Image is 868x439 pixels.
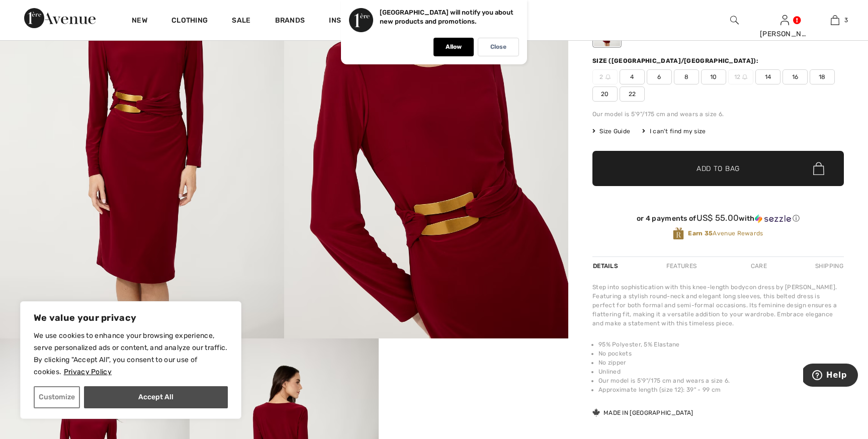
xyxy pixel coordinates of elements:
p: Allow [446,43,462,51]
span: 20 [592,86,618,102]
span: US$ 55.00 [697,213,739,223]
div: Our model is 5'9"/175 cm and wears a size 6. [592,110,844,119]
p: Close [490,43,506,51]
iframe: Opens a widget where you can find more information [803,364,858,389]
a: New [132,16,147,27]
span: Avenue Rewards [688,229,763,238]
button: Add to Bag [592,151,844,186]
li: Approximate length (size 12): 39" - 99 cm [598,385,844,394]
img: Avenue Rewards [673,227,684,240]
span: 8 [674,69,699,84]
span: 14 [755,69,780,84]
a: Clothing [171,16,208,27]
span: 22 [620,86,645,102]
img: 1ère Avenue [24,8,96,28]
div: Shipping [813,257,844,275]
div: Details [592,257,621,275]
li: 95% Polyester, 5% Elastane [598,340,844,349]
li: Unlined [598,367,844,376]
img: My Info [780,14,789,26]
div: Step into sophistication with this knee-length bodycon dress by [PERSON_NAME]. Featuring a stylis... [592,283,844,328]
div: I can't find my size [642,127,706,136]
button: Customize [34,386,80,408]
p: We value your privacy [34,312,228,324]
div: or 4 payments ofUS$ 55.00withSezzle Click to learn more about Sezzle [592,213,844,227]
span: 2 [592,69,618,84]
span: Add to Bag [697,163,740,174]
a: Sign In [780,15,789,25]
span: 3 [844,16,848,25]
span: 16 [783,69,808,84]
span: 6 [647,69,672,84]
p: We use cookies to enhance your browsing experience, serve personalized ads or content, and analyz... [34,330,228,378]
li: No zipper [598,358,844,367]
div: [PERSON_NAME] [760,29,809,39]
img: Bag.svg [813,162,824,175]
div: Size ([GEOGRAPHIC_DATA]/[GEOGRAPHIC_DATA]): [592,56,760,65]
span: 18 [810,69,835,84]
div: or 4 payments of with [592,213,844,223]
p: [GEOGRAPHIC_DATA] will notify you about new products and promotions. [380,9,513,25]
div: Made in [GEOGRAPHIC_DATA] [592,408,693,417]
a: 3 [810,14,859,26]
img: search the website [730,14,739,26]
button: Accept All [84,386,228,408]
img: Sezzle [755,214,791,223]
li: Our model is 5'9"/175 cm and wears a size 6. [598,376,844,385]
span: 12 [728,69,753,84]
strong: Earn 35 [688,230,713,237]
span: 10 [701,69,726,84]
img: ring-m.svg [605,74,611,79]
div: Cabernet [594,9,620,46]
a: Brands [275,16,305,27]
li: No pockets [598,349,844,358]
div: Features [658,257,705,275]
span: 4 [620,69,645,84]
img: ring-m.svg [742,74,747,79]
div: Care [742,257,775,275]
div: We value your privacy [20,301,241,419]
span: Inspiration [329,16,374,27]
a: Privacy Policy [63,367,112,377]
a: Sale [232,16,250,27]
img: My Bag [831,14,839,26]
span: Size Guide [592,127,630,136]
